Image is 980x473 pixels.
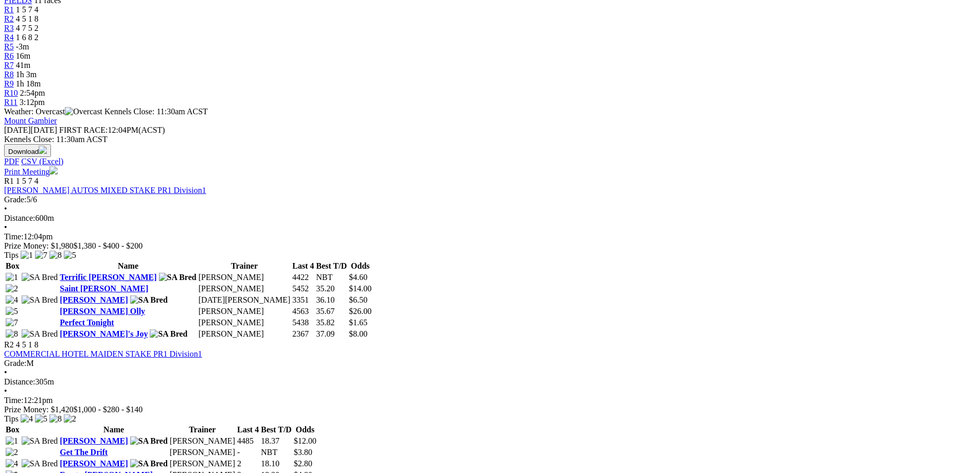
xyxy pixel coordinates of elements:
span: $1,000 - $280 - $140 [74,405,143,414]
a: R11 [4,98,17,107]
a: [PERSON_NAME] AUTOS MIXED STAKE PR1 Division1 [4,186,206,195]
span: 4 5 1 8 [16,340,39,349]
span: [DATE] [4,126,31,134]
div: Download [4,157,976,166]
span: $1.65 [349,318,367,327]
a: Get The Drift [60,448,108,457]
span: R9 [4,79,14,88]
span: 1h 3m [16,70,37,79]
span: R1 [4,5,14,14]
td: 5452 [292,284,314,294]
a: R4 [4,33,14,42]
td: [PERSON_NAME] [198,272,291,283]
a: [PERSON_NAME] [60,459,128,468]
span: Tips [4,251,19,259]
img: SA Bred [130,295,168,305]
img: 1 [6,436,18,446]
span: 1 5 7 4 [16,5,39,14]
td: [PERSON_NAME] [198,284,291,294]
img: SA Bred [22,295,58,305]
td: [PERSON_NAME] [198,329,291,339]
img: SA Bred [22,436,58,446]
img: SA Bred [22,459,58,468]
span: -3m [16,42,29,51]
div: 12:04pm [4,232,976,241]
img: 4 [6,295,18,305]
div: 5/6 [4,195,976,204]
span: $8.00 [349,329,367,338]
span: R6 [4,51,14,60]
a: Terrific [PERSON_NAME] [60,273,156,282]
img: 8 [49,251,62,260]
td: 3351 [292,295,314,305]
th: Trainer [198,261,291,271]
img: 2 [6,284,18,293]
span: • [4,204,7,213]
span: $6.50 [349,295,367,304]
a: [PERSON_NAME] [60,436,128,445]
span: Grade: [4,359,27,367]
img: SA Bred [150,329,187,339]
span: Distance: [4,377,35,386]
span: 1 6 8 2 [16,33,39,42]
a: R3 [4,24,14,32]
img: 8 [6,329,18,339]
img: Overcast [65,107,102,116]
a: R2 [4,14,14,23]
span: Tips [4,414,19,423]
img: printer.svg [49,166,58,174]
a: Perfect Tonight [60,318,114,327]
img: 1 [21,251,33,260]
td: [PERSON_NAME] [198,318,291,328]
span: Weather: Overcast [4,107,104,116]
td: 4563 [292,306,314,317]
a: [PERSON_NAME]'s Joy [60,329,148,338]
a: Print Meeting [4,167,58,176]
span: 4 5 1 8 [16,14,39,23]
img: SA Bred [22,329,58,339]
img: SA Bred [159,273,197,282]
span: 41m [16,61,30,69]
th: Name [59,261,197,271]
th: Last 4 [237,425,259,435]
td: [PERSON_NAME] [169,447,236,458]
td: [DATE][PERSON_NAME] [198,295,291,305]
span: FIRST RACE: [59,126,108,134]
div: M [4,359,976,368]
a: Mount Gambier [4,116,57,125]
img: 8 [49,414,62,424]
th: Best T/D [260,425,292,435]
img: 2 [6,448,18,457]
button: Download [4,144,51,157]
span: Time: [4,396,24,405]
span: Box [6,425,20,434]
td: 35.67 [316,306,348,317]
span: 1h 18m [16,79,41,88]
span: • [4,368,7,377]
span: 16m [16,51,30,60]
span: $1,380 - $400 - $200 [74,241,143,250]
td: - [237,447,259,458]
div: Prize Money: $1,980 [4,241,976,251]
span: R2 [4,340,14,349]
td: NBT [316,272,348,283]
a: R5 [4,42,14,51]
td: 2367 [292,329,314,339]
div: 12:21pm [4,396,976,405]
img: 4 [21,414,33,424]
img: download.svg [39,146,47,154]
td: 5438 [292,318,314,328]
img: 5 [6,307,18,316]
span: [DATE] [4,126,57,134]
img: SA Bred [22,273,58,282]
a: R10 [4,89,18,97]
img: SA Bred [130,436,168,446]
td: [PERSON_NAME] [169,459,236,469]
td: 37.09 [316,329,348,339]
td: 36.10 [316,295,348,305]
span: $3.80 [294,448,312,457]
img: 5 [64,251,76,260]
